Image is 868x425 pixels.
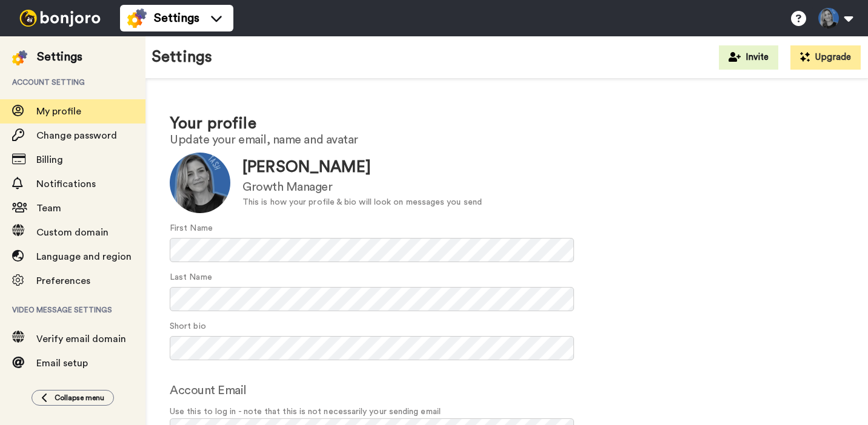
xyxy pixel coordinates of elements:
[12,50,27,65] img: settings-colored.svg
[36,107,81,116] span: My profile
[36,155,63,165] span: Billing
[36,131,117,140] span: Change password
[242,196,482,209] div: This is how your profile & bio will look on messages you send
[32,390,114,406] button: Collapse menu
[170,271,212,284] label: Last Name
[170,222,213,235] label: First Name
[37,48,82,65] div: Settings
[719,45,778,70] button: Invite
[36,276,90,286] span: Preferences
[170,133,844,147] h2: Update your email, name and avatar
[170,320,206,333] label: Short bio
[36,179,96,189] span: Notifications
[15,10,105,27] img: bj-logo-header-white.svg
[242,156,482,179] div: [PERSON_NAME]
[36,358,88,368] span: Email setup
[170,115,844,133] h1: Your profile
[127,8,147,28] img: settings-colored.svg
[36,252,132,262] span: Language and region
[55,393,104,403] span: Collapse menu
[170,406,844,418] span: Use this to log in - note that this is not necessarily your sending email
[154,10,199,27] span: Settings
[242,179,482,196] div: Growth Manager
[170,381,247,400] label: Account Email
[790,45,861,70] button: Upgrade
[36,334,126,344] span: Verify email domain
[36,228,109,237] span: Custom domain
[152,48,212,66] h1: Settings
[36,203,61,213] span: Team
